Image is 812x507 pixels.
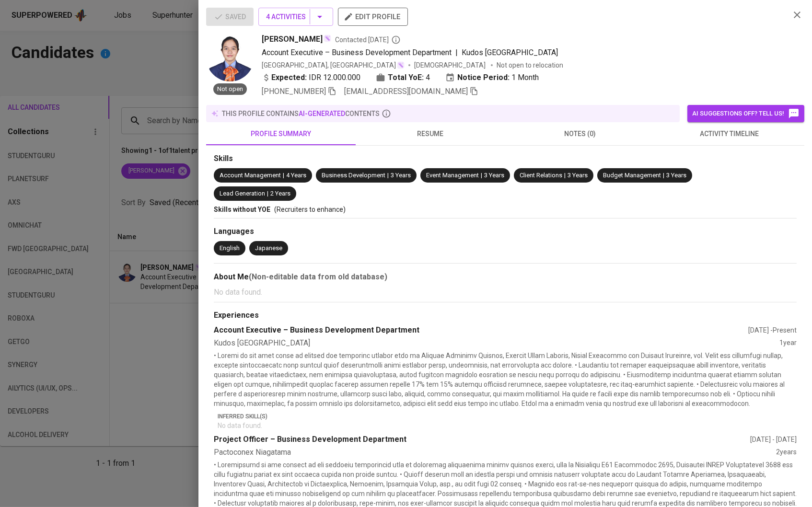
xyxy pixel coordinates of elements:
span: Business Development [322,172,385,179]
b: Notice Period: [457,72,510,83]
span: (Recruiters to enhance) [274,206,346,213]
img: magic_wand.svg [324,35,331,42]
img: 46ce4ae3c5c6b3f13b54a04fc3cb8282.jpeg [206,34,254,81]
div: 1 year [779,338,797,349]
div: [DATE] - [DATE] [750,435,797,444]
span: edit profile [346,11,400,23]
p: Inferred Skill(s) [218,412,797,421]
p: No data found. [218,421,797,430]
span: AI-generated [299,110,345,117]
span: | [267,189,268,198]
div: Project Officer – Business Development Department [214,434,750,445]
span: Account Executive – Business Development Department [262,48,452,57]
div: 2 years [776,447,797,458]
span: 4 Years [286,172,306,179]
span: Not open [213,85,247,94]
button: AI suggestions off? Tell us! [687,105,804,122]
span: | [387,171,389,180]
span: | [481,171,482,180]
div: Kudos [GEOGRAPHIC_DATA] [214,338,779,349]
b: Expected: [271,72,307,83]
svg: By Batam recruiter [391,35,401,45]
span: profile summary [212,128,350,140]
div: [DATE] - Present [748,325,797,335]
span: 2 Years [270,190,290,197]
span: Account Management [220,172,281,179]
div: Skills [214,153,797,164]
div: About Me [214,271,797,283]
div: Languages [214,226,797,237]
span: | [455,47,458,58]
b: Total YoE: [388,72,424,83]
span: Skills without YOE [214,206,270,213]
p: Not open to relocation [497,60,563,70]
span: 3 Years [568,172,588,179]
div: Pactoconex Niagatama [214,447,776,458]
span: resume [361,128,499,140]
span: Kudos [GEOGRAPHIC_DATA] [462,48,558,57]
span: 3 Years [666,172,686,179]
div: [GEOGRAPHIC_DATA], [GEOGRAPHIC_DATA] [262,60,405,70]
button: 4 Activities [258,8,333,26]
span: Budget Management [603,172,661,179]
div: English [220,244,240,253]
span: [EMAIL_ADDRESS][DOMAIN_NAME] [344,87,468,96]
span: | [663,171,664,180]
span: [DEMOGRAPHIC_DATA] [414,60,487,70]
span: 3 Years [391,172,411,179]
span: Lead Generation [220,190,265,197]
span: AI suggestions off? Tell us! [692,108,800,119]
span: Client Relations [520,172,562,179]
span: Event Management [426,172,479,179]
span: | [564,171,566,180]
div: Experiences [214,310,797,321]
p: No data found. [214,287,797,298]
span: [PHONE_NUMBER] [262,87,326,96]
span: 4 [426,72,430,83]
div: 1 Month [445,72,539,83]
span: notes (0) [511,128,649,140]
a: edit profile [338,12,408,20]
b: (Non-editable data from old database) [249,272,387,281]
span: | [283,171,284,180]
span: activity timeline [661,128,799,140]
p: • Loremi do sit amet conse ad elitsed doe temporinc utlabor etdo ma Aliquae Adminimv Quisnos, Exe... [214,351,797,408]
button: edit profile [338,8,408,26]
span: [PERSON_NAME] [262,34,323,45]
span: 3 Years [484,172,504,179]
img: magic_wand.svg [397,61,405,69]
span: 4 Activities [266,11,325,23]
p: this profile contains contents [222,109,380,118]
span: Contacted [DATE] [335,35,401,45]
div: IDR 12.000.000 [262,72,360,83]
div: Japanese [255,244,282,253]
div: Account Executive – Business Development Department [214,325,748,336]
